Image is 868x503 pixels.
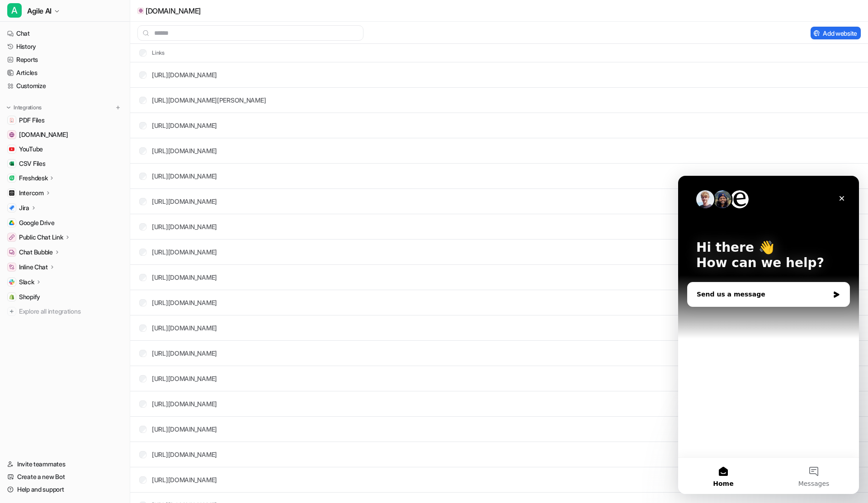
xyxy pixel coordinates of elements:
a: [URL][DOMAIN_NAME] [152,349,217,357]
img: menu_add.svg [115,104,121,111]
p: Chat Bubble [19,248,53,257]
a: Google DriveGoogle Drive [4,216,126,229]
span: YouTube [19,145,43,154]
a: Create a new Bot [4,470,126,483]
img: Chat Bubble [9,249,14,255]
a: [URL][DOMAIN_NAME] [152,172,217,180]
a: [URL][DOMAIN_NAME] [152,248,217,256]
a: History [4,40,126,53]
button: Add website [811,27,861,39]
p: Freshdesk [19,174,47,183]
a: [URL][DOMAIN_NAME] [152,324,217,332]
p: [DOMAIN_NAME] [146,6,201,15]
a: Explore all integrations [4,305,126,318]
span: A [7,3,22,18]
a: Customize [4,80,126,92]
a: ShopifyShopify [4,291,126,303]
img: Freshdesk [9,175,14,181]
img: Slack [9,279,14,285]
a: [URL][DOMAIN_NAME] [152,197,217,205]
img: www.estarli.co.uk icon [139,9,143,13]
a: [URL][DOMAIN_NAME] [152,451,217,458]
span: PDF Files [19,116,44,125]
img: CSV Files [9,161,14,166]
a: PDF FilesPDF Files [4,114,126,127]
a: [URL][DOMAIN_NAME] [152,299,217,306]
img: Jira [9,205,14,211]
span: Shopify [19,292,40,301]
img: Shopify [9,294,14,300]
a: Reports [4,53,126,66]
img: www.estarli.co.uk [9,132,14,137]
iframe: Intercom live chat [678,176,859,494]
img: Google Drive [9,220,14,226]
p: Public Chat Link [19,233,63,242]
a: [URL][DOMAIN_NAME] [152,71,217,79]
a: YouTubeYouTube [4,143,126,155]
th: Links [132,47,165,58]
a: [URL][DOMAIN_NAME][PERSON_NAME] [152,96,266,104]
a: Chat [4,27,126,40]
p: Integrations [14,104,42,111]
a: [URL][DOMAIN_NAME] [152,375,217,382]
img: Inline Chat [9,264,14,270]
a: CSV FilesCSV Files [4,157,126,170]
span: Explore all integrations [19,304,123,319]
a: [URL][DOMAIN_NAME] [152,147,217,155]
a: [URL][DOMAIN_NAME] [152,425,217,433]
span: Google Drive [19,218,55,227]
p: Jira [19,203,29,212]
span: Agile AI [27,5,52,17]
a: [URL][DOMAIN_NAME] [152,273,217,281]
a: Invite teammates [4,458,126,470]
a: Articles [4,66,126,79]
p: Intercom [19,188,44,197]
a: Help and support [4,483,126,496]
img: Intercom [9,190,14,196]
p: Slack [19,277,34,287]
img: PDF Files [9,118,14,123]
span: CSV Files [19,159,45,168]
a: [URL][DOMAIN_NAME] [152,400,217,408]
a: [URL][DOMAIN_NAME] [152,223,217,230]
p: Inline Chat [19,263,48,272]
img: expand menu [5,104,12,111]
img: Public Chat Link [9,235,14,240]
a: [URL][DOMAIN_NAME] [152,122,217,129]
img: YouTube [9,146,14,152]
a: www.estarli.co.uk[DOMAIN_NAME] [4,128,126,141]
button: Integrations [4,103,44,112]
a: [URL][DOMAIN_NAME] [152,476,217,484]
span: [DOMAIN_NAME] [19,130,68,139]
img: explore all integrations [7,307,16,316]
